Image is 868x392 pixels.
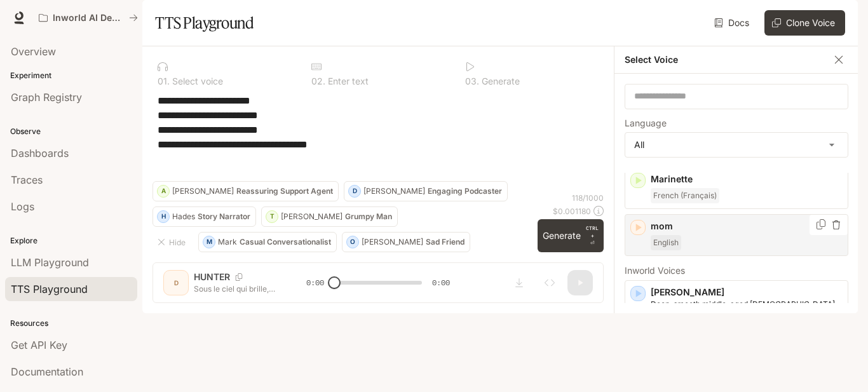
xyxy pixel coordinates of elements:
p: [PERSON_NAME] [651,286,843,299]
button: HHadesStory Narrator [153,206,256,227]
p: Marinette [651,173,843,186]
p: Story Narrator [198,213,250,220]
span: French (Français) [651,188,719,203]
div: O [347,232,358,252]
p: [PERSON_NAME] [362,238,423,246]
p: 0 3 . [465,77,479,86]
p: [PERSON_NAME] [172,187,234,195]
p: Sad Friend [426,238,465,246]
p: ⏎ [586,224,599,247]
p: Inworld AI Demos [53,13,124,24]
p: 0 2 . [311,77,325,86]
a: Docs [712,10,754,36]
p: Enter text [325,77,369,86]
h1: TTS Playground [155,10,254,36]
button: T[PERSON_NAME]Grumpy Man [261,206,398,227]
p: Language [625,119,667,128]
div: T [266,206,278,227]
p: Engaging Podcaster [428,187,502,195]
button: All workspaces [33,5,144,30]
p: Select voice [170,77,223,86]
p: Reassuring Support Agent [236,187,333,195]
p: Hades [172,213,195,220]
div: A [158,181,169,201]
button: A[PERSON_NAME]Reassuring Support Agent [153,181,339,201]
p: Casual Conversationalist [240,238,331,246]
p: mom [651,220,843,233]
p: Deep, smooth middle-aged male French voice. Composed and calm [651,299,843,321]
p: Inworld Voices [625,266,848,275]
button: GenerateCTRL +⏎ [538,219,604,252]
p: CTRL + [586,224,599,240]
button: Copy Voice ID [815,219,827,229]
p: [PERSON_NAME] [281,213,342,220]
p: 0 1 . [158,77,170,86]
div: H [158,206,169,227]
button: D[PERSON_NAME]Engaging Podcaster [344,181,508,201]
div: All [625,133,848,157]
div: D [349,181,360,201]
button: MMarkCasual Conversationalist [198,232,337,252]
p: Generate [479,77,520,86]
p: Mark [218,238,237,246]
div: M [203,232,215,252]
span: English [651,235,681,250]
p: Grumpy Man [345,213,392,220]
button: O[PERSON_NAME]Sad Friend [342,232,470,252]
button: Clone Voice [764,10,845,36]
button: Hide [153,232,193,252]
p: [PERSON_NAME] [363,187,425,195]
